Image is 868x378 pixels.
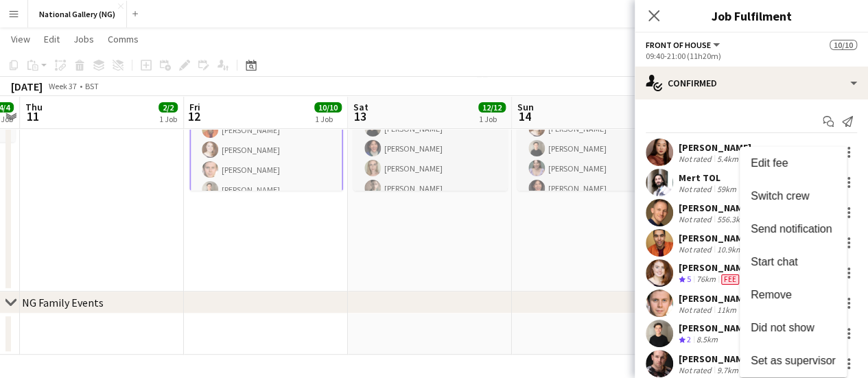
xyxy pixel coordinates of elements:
[751,322,814,333] span: Did not show
[740,180,847,213] button: Switch crew
[751,223,832,235] span: Send notification
[740,311,847,344] button: Did not show
[751,355,836,366] span: Set as supervisor
[740,213,847,246] button: Send notification
[740,147,847,180] button: Edit fee
[751,289,792,300] span: Remove
[751,256,797,268] span: Start chat
[740,344,847,377] button: Set as supervisor
[740,279,847,311] button: Remove
[740,246,847,279] button: Start chat
[751,190,809,202] span: Switch crew
[751,157,788,169] span: Edit fee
